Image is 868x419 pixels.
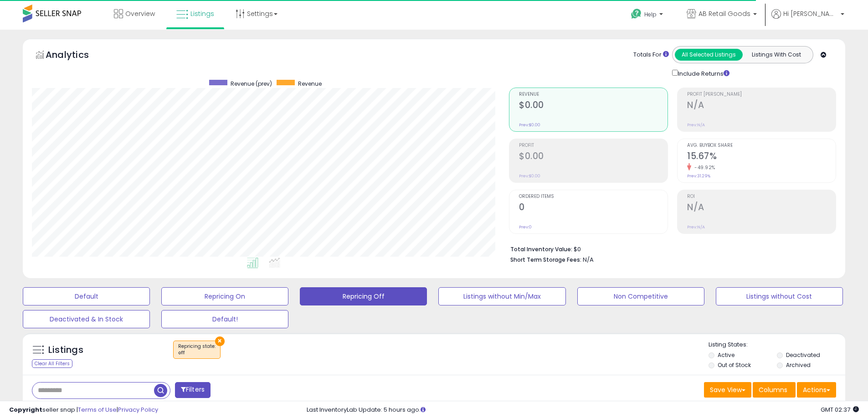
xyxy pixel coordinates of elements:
h2: N/A [687,202,836,214]
div: Totals For [633,51,669,59]
div: Last InventoryLab Update: 5 hours ago. [307,406,859,414]
b: Total Inventory Value: [510,245,572,253]
span: Help [644,10,657,18]
button: Repricing On [161,287,288,305]
button: Default! [161,310,288,328]
h2: $0.00 [519,100,668,112]
span: N/A [583,255,594,264]
span: Columns [759,385,787,394]
p: Listing States: [709,341,845,349]
div: Clear All Filters [32,359,72,368]
button: Deactivated & In Stock [23,310,150,328]
span: Ordered Items [519,194,668,199]
label: Active [718,351,734,359]
span: Profit [519,143,668,148]
button: Listings With Cost [742,49,810,61]
h2: $0.00 [519,151,668,163]
div: off [178,350,216,356]
small: Prev: $0.00 [519,173,540,179]
strong: Copyright [9,405,42,414]
a: Help [624,1,672,30]
i: Get Help [631,8,642,20]
button: Repricing Off [300,287,427,305]
button: Listings without Cost [716,287,843,305]
button: Listings without Min/Max [438,287,565,305]
span: Revenue [298,80,322,88]
h5: Listings [48,344,83,357]
div: seller snap | | [9,406,158,414]
h2: 15.67% [687,151,836,163]
span: Avg. Buybox Share [687,143,836,148]
small: -49.92% [691,164,715,171]
button: Non Competitive [577,287,704,305]
span: Repricing state : [178,343,216,357]
span: Hi [PERSON_NAME] [783,9,838,18]
small: Prev: 31.29% [687,173,710,179]
a: Terms of Use [78,405,117,414]
h2: 0 [519,202,668,214]
button: All Selected Listings [675,49,743,61]
button: × [215,336,225,346]
span: Revenue [519,92,668,97]
a: Privacy Policy [118,405,158,414]
div: Include Returns [665,68,740,78]
span: Listings [190,9,214,18]
button: Save View [704,382,751,398]
label: Deactivated [786,351,820,359]
a: Hi [PERSON_NAME] [771,9,844,30]
button: Default [23,287,150,305]
li: $0 [510,243,829,254]
small: Prev: N/A [687,122,705,128]
button: Columns [753,382,796,398]
small: Prev: N/A [687,224,705,230]
label: Archived [786,361,811,369]
span: Overview [125,9,155,18]
span: Revenue (prev) [231,80,272,88]
button: Actions [797,382,836,398]
span: Profit [PERSON_NAME] [687,92,836,97]
span: ROI [687,194,836,199]
button: Filters [175,382,211,398]
span: 2025-08-12 02:37 GMT [821,405,859,414]
small: Prev: $0.00 [519,122,540,128]
h2: N/A [687,100,836,112]
span: AB Retail Goods [699,9,750,18]
h5: Analytics [46,48,107,63]
label: Out of Stock [718,361,751,369]
small: Prev: 0 [519,224,532,230]
b: Short Term Storage Fees: [510,256,581,264]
